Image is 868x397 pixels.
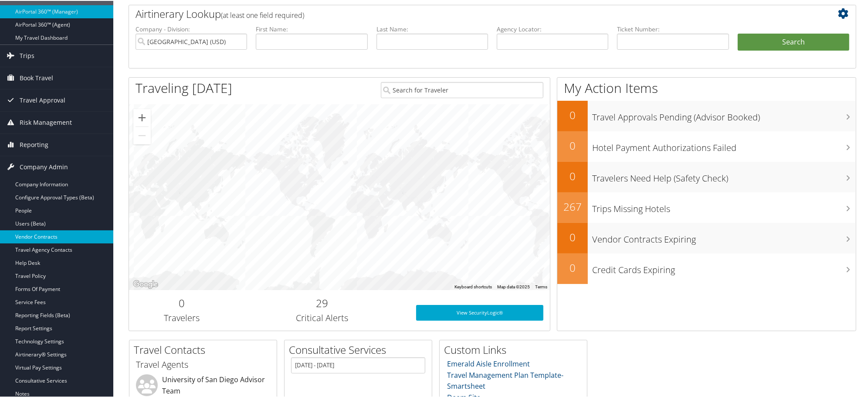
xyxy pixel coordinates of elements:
[592,198,856,214] h3: Trips Missing Hotels
[136,6,789,21] h2: Airtinerary Lookup
[454,283,492,289] button: Keyboard shortcuts
[535,284,547,288] a: Terms (opens in new tab)
[557,260,588,274] h2: 0
[448,358,530,368] a: Emerald Aisle Enrollment
[557,107,588,122] h2: 0
[241,311,403,323] h3: Critical Alerts
[557,130,856,161] a: 0Hotel Payment Authorizations Failed
[557,100,856,130] a: 0Travel Approvals Pending (Advisor Booked)
[557,222,856,253] a: 0Vendor Contracts Expiring
[592,106,856,123] h3: Travel Approvals Pending (Advisor Booked)
[289,342,432,356] h2: Consultative Services
[592,167,856,184] h3: Travelers Need Help (Safety Check)
[738,33,849,50] button: Search
[133,108,151,126] button: Zoom in
[557,253,856,283] a: 0Credit Cards Expiring
[416,304,543,320] a: View SecurityLogic®
[131,278,160,289] a: Open this area in Google Maps (opens a new window)
[497,284,530,288] span: Map data ©2025
[497,24,608,33] label: Agency Locator:
[221,10,304,19] span: (at least one field required)
[136,78,232,96] h1: Traveling [DATE]
[376,24,488,33] label: Last Name:
[20,133,48,155] span: Reporting
[557,192,856,222] a: 267Trips Missing Hotels
[133,126,151,144] button: Zoom out
[557,198,588,213] h2: 267
[444,342,587,356] h2: Custom Links
[256,24,367,33] label: First Name:
[241,295,403,310] h2: 29
[131,278,160,289] img: Google
[557,168,588,183] h2: 0
[381,81,543,97] input: Search for Traveler
[136,311,227,323] h3: Travelers
[20,66,53,88] span: Book Travel
[136,295,227,310] h2: 0
[20,111,72,133] span: Risk Management
[592,137,856,153] h3: Hotel Payment Authorizations Failed
[134,342,277,356] h2: Travel Contacts
[617,24,729,33] label: Ticket Number:
[592,228,856,245] h3: Vendor Contracts Expiring
[136,24,247,33] label: Company - Division:
[592,259,856,275] h3: Credit Cards Expiring
[557,137,588,152] h2: 0
[557,161,856,192] a: 0Travelers Need Help (Safety Check)
[448,370,564,390] a: Travel Management Plan Template- Smartsheet
[557,78,856,96] h1: My Action Items
[20,89,65,110] span: Travel Approval
[557,229,588,244] h2: 0
[20,155,68,177] span: Company Admin
[20,44,34,66] span: Trips
[136,358,270,370] h3: Travel Agents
